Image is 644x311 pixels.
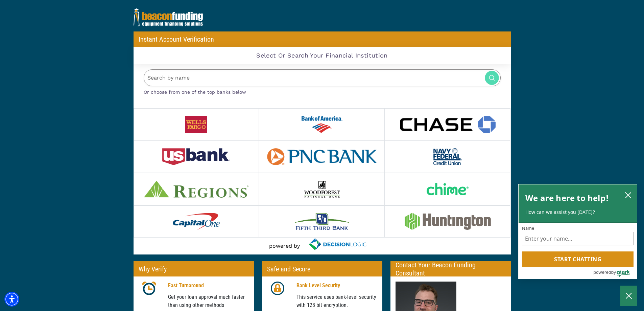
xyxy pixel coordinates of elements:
[168,293,249,309] p: Get your loan approval much faster than using other methods
[144,181,248,198] img: logo
[296,282,377,290] p: Bank Level Security
[144,86,501,96] p: Or choose from one of the top banks below
[522,226,634,230] label: Name
[302,116,343,133] img: logo
[271,282,284,295] img: lock icon
[396,261,506,277] p: Contact Your Beacon Funding Consultant
[522,232,634,245] input: Name
[144,69,501,87] input: Search by name
[522,251,634,267] button: Start chatting
[168,282,249,290] p: Fast Turnaround
[4,292,19,307] div: Accessibility Menu
[139,265,167,273] p: Why Verify
[620,286,637,306] button: Close Chatbox
[256,52,387,59] h2: Select Or Search Your Financial Institution
[267,148,377,165] img: logo
[593,268,611,276] span: powered
[269,242,300,250] p: powered by
[185,116,207,133] img: logo
[300,238,375,251] a: decisionlogic.com - open in a new tab
[525,209,630,216] p: How can we assist you [DATE]?
[304,181,340,198] img: logo
[400,116,496,133] img: logo
[294,213,350,230] img: logo
[611,268,616,276] span: by
[173,213,220,230] img: logo
[525,191,609,205] h2: We are here to help!
[433,148,462,165] img: logo
[162,148,231,165] img: logo
[142,282,156,295] img: clock icon
[296,293,377,309] p: This service uses bank-level security with 128 bit encryption.
[139,35,214,43] p: Instant Account Verification
[593,267,637,279] a: Powered by Olark
[405,213,491,230] img: logo
[267,265,310,273] p: Safe and Secure
[518,184,637,280] div: olark chatbox
[623,190,634,200] button: close chatbox
[134,8,203,26] img: logo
